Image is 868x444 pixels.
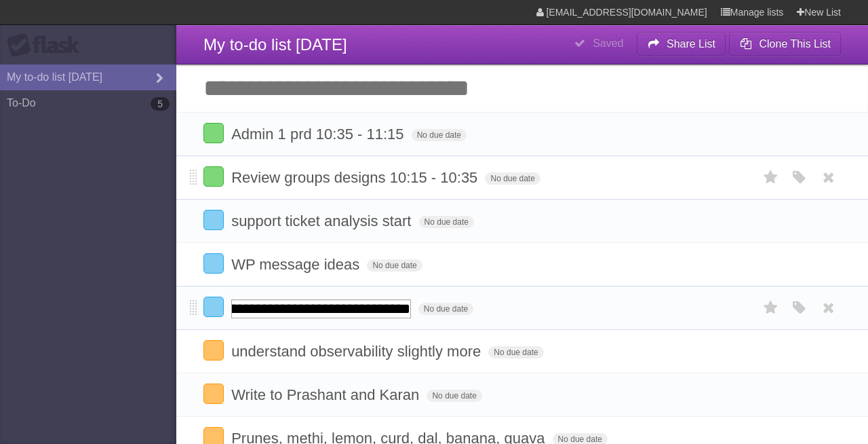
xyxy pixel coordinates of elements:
div: Flask [7,33,88,58]
label: Done [203,253,224,274]
label: Done [203,123,224,143]
span: Review groups designs 10:15 - 10:35 [231,169,481,186]
label: Done [203,210,224,230]
b: Share List [667,38,715,50]
button: Share List [637,32,726,56]
span: No due date [418,303,473,315]
label: Done [203,166,224,187]
span: No due date [419,216,474,228]
b: Saved [593,37,623,49]
label: Star task [758,297,784,319]
span: No due date [427,390,481,402]
b: 5 [151,97,170,111]
span: No due date [485,172,540,185]
label: Star task [758,166,784,189]
span: Admin 1 prd 10:35 - 11:15 [231,126,407,143]
span: understand observability slightly more [231,343,484,360]
span: My to-do list [DATE] [203,35,347,54]
span: Write to Prashant and Karan [231,386,422,403]
span: support ticket analysis start [231,212,414,229]
label: Done [203,297,224,317]
span: WP message ideas [231,256,363,273]
label: Done [203,384,224,404]
span: No due date [367,259,422,272]
button: Clone This List [729,32,841,56]
label: Done [203,340,224,360]
b: Clone This List [759,38,831,50]
span: No due date [412,129,467,141]
span: No due date [488,346,543,358]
